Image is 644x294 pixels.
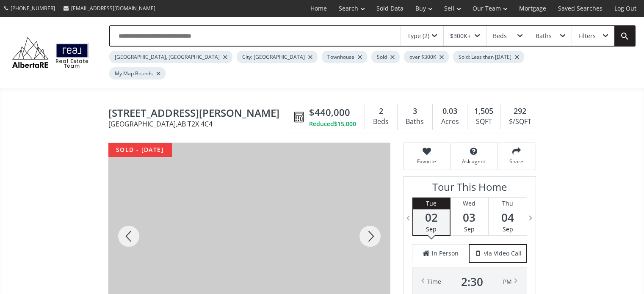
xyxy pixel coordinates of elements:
div: My Map Bounds [109,67,166,80]
div: Acres [437,115,463,128]
div: Time PM [427,276,512,288]
span: [GEOGRAPHIC_DATA] , AB T2X 4C4 [108,121,290,127]
div: Beds [493,33,507,39]
span: $15,000 [334,120,356,128]
div: Type (2) [407,33,429,39]
div: Baths [536,33,552,39]
span: [PHONE_NUMBER] [11,5,55,12]
span: 03 [451,212,488,223]
span: Sep [464,225,475,233]
span: Share [502,158,531,165]
span: Sep [503,225,513,233]
div: $/SQFT [505,115,535,128]
div: 292 [505,106,535,117]
span: 184 Walden Path SE [108,107,290,121]
div: [GEOGRAPHIC_DATA], [GEOGRAPHIC_DATA] [109,51,232,63]
div: Baths [402,115,428,128]
div: sold - [DATE] [108,143,172,157]
div: 3 [402,106,428,117]
span: via Video Call [484,249,522,258]
h3: Tour This Home [412,181,527,197]
div: Filters [578,33,596,39]
div: Reduced [309,120,356,128]
span: in Person [432,249,459,258]
div: City: [GEOGRAPHIC_DATA] [237,51,318,63]
div: Tue [413,198,450,209]
div: Thu [489,198,527,209]
div: over $300K [404,51,449,63]
div: 0.03 [437,106,463,117]
div: Sold: Less than [DATE] [453,51,524,63]
div: Sold [371,51,400,63]
span: 1,505 [474,106,493,117]
div: SQFT [472,115,496,128]
span: $440,000 [309,106,350,119]
span: 04 [489,212,527,223]
span: Sep [426,225,437,233]
span: [EMAIL_ADDRESS][DOMAIN_NAME] [71,5,155,12]
span: 2 : 30 [461,276,483,288]
span: 02 [413,212,450,223]
div: Wed [451,198,488,209]
div: $300K+ [450,33,471,39]
span: Ask agent [455,158,493,165]
div: Townhouse [322,51,367,63]
img: Logo [8,35,92,70]
div: Beds [369,115,393,128]
a: [EMAIL_ADDRESS][DOMAIN_NAME] [59,0,160,16]
span: Favorite [408,158,446,165]
div: 2 [369,106,393,117]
